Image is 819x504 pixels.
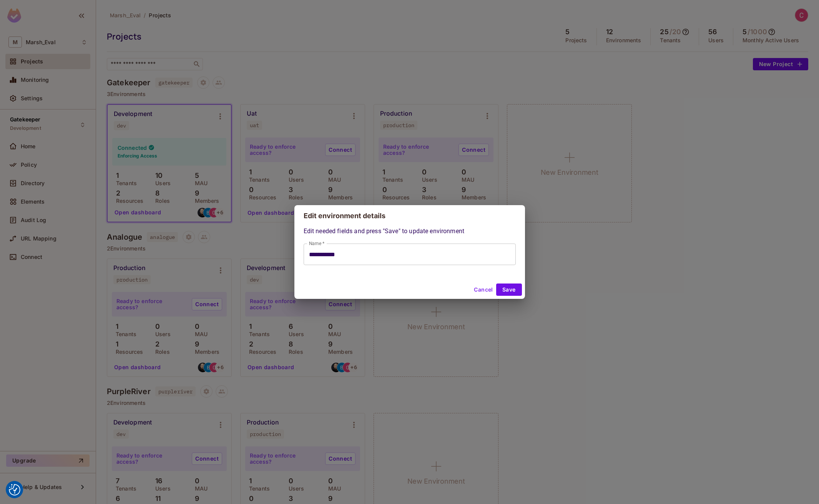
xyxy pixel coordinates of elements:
[9,484,20,496] img: Revisit consent button
[309,240,324,247] label: Name *
[304,227,516,265] div: Edit needed fields and press "Save" to update environment
[294,205,525,227] h2: Edit environment details
[9,484,20,496] button: Consent Preferences
[496,283,522,296] button: Save
[471,283,496,296] button: Cancel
